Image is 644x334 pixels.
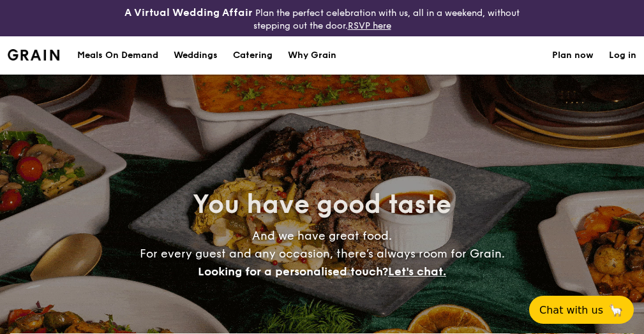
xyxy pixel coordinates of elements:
[608,303,624,317] span: 🦙
[70,36,166,75] a: Meals On Demand
[552,36,594,75] a: Plan now
[539,304,603,316] span: Chat with us
[388,265,446,279] span: Let's chat.
[8,49,59,61] img: Grain
[174,36,218,75] div: Weddings
[529,296,634,324] button: Chat with us🦙
[348,20,391,31] a: RSVP here
[609,36,636,75] a: Log in
[288,36,336,75] div: Why Grain
[166,36,225,75] a: Weddings
[225,36,280,75] a: Catering
[233,36,273,75] h1: Catering
[8,49,59,61] a: Logotype
[280,36,344,75] a: Why Grain
[124,5,253,20] h4: A Virtual Wedding Affair
[77,36,158,75] div: Meals On Demand
[107,5,537,31] div: Plan the perfect celebration with us, all in a weekend, without stepping out the door.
